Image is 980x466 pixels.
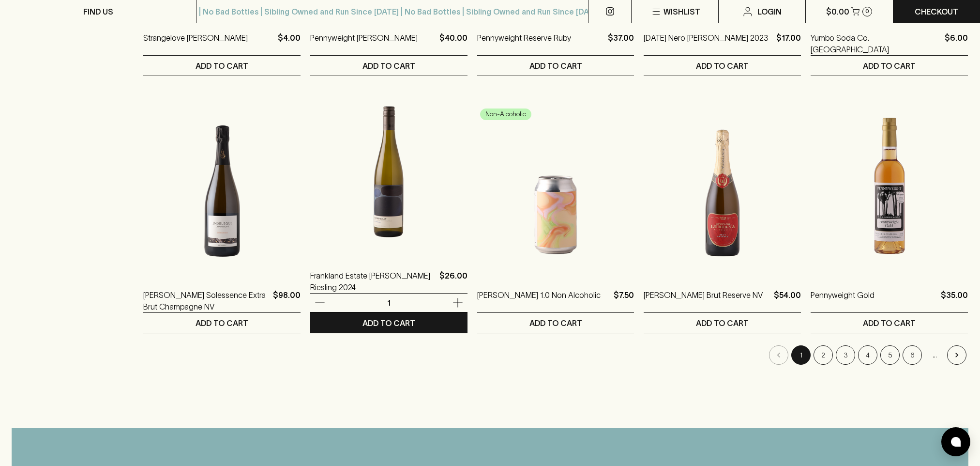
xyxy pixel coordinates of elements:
a: [PERSON_NAME] Brut Reserve NV [644,289,763,312]
p: $4.00 [278,32,301,55]
a: Pennyweight Reserve Ruby [477,32,571,55]
img: Pennyweight Gold [811,105,968,275]
p: $26.00 [439,270,467,293]
button: ADD TO CART [644,313,801,333]
a: Strangelove [PERSON_NAME] [143,32,248,55]
p: ADD TO CART [863,317,916,329]
div: … [925,345,944,365]
a: [PERSON_NAME] 1.0 Non Alcoholic [477,289,601,312]
p: $98.00 [273,289,301,312]
img: Stefano Lubiana Brut Reserve NV [644,105,801,275]
a: Yumbo Soda Co. [GEOGRAPHIC_DATA] [811,32,941,55]
button: ADD TO CART [310,56,467,76]
button: ADD TO CART [310,313,467,333]
p: 0 [865,9,869,14]
button: ADD TO CART [143,313,301,333]
button: page 1 [791,345,811,365]
p: ADD TO CART [362,60,415,72]
button: Go to page 4 [858,345,877,365]
p: ADD TO CART [362,317,415,329]
p: Checkout [915,6,958,17]
a: Pennyweight Gold [811,289,874,312]
button: Go to next page [947,345,966,365]
button: ADD TO CART [811,56,968,76]
img: bubble-icon [951,437,961,447]
p: $54.00 [774,289,801,312]
p: ADD TO CART [529,317,582,329]
p: FIND US [83,6,113,17]
button: Go to page 2 [814,345,833,365]
a: Frankland Estate [PERSON_NAME] Riesling 2024 [310,270,436,293]
p: $6.00 [945,32,968,55]
button: ADD TO CART [143,56,301,76]
a: [PERSON_NAME] Solessence Extra Brut Champagne NV [143,289,269,312]
button: ADD TO CART [644,56,801,76]
p: ADD TO CART [529,60,582,72]
p: ADD TO CART [196,317,248,329]
a: Pennyweight [PERSON_NAME] [310,32,418,55]
button: ADD TO CART [811,313,968,333]
button: ADD TO CART [477,313,634,333]
p: 1 [377,297,400,308]
p: $0.00 [826,6,849,17]
nav: pagination navigation [143,345,968,365]
p: $35.00 [941,289,968,312]
img: TINA 1.0 Non Alcoholic [477,105,634,275]
img: Frankland Estate Rocky Gully Riesling 2024 [310,86,467,255]
button: Go to page 6 [903,345,922,365]
p: $17.00 [776,32,801,55]
button: Go to page 5 [880,345,900,365]
p: Login [757,6,782,17]
p: $37.00 [608,32,634,55]
p: ADD TO CART [196,60,248,72]
button: ADD TO CART [477,56,634,76]
p: ADD TO CART [696,60,749,72]
p: $40.00 [439,32,467,55]
p: Wishlist [663,6,700,17]
button: Go to page 3 [836,345,855,365]
img: Jean Marc Sélèque Solessence Extra Brut Champagne NV [143,105,301,275]
p: ADD TO CART [696,317,749,329]
p: ADD TO CART [863,60,916,72]
p: $7.50 [614,289,634,312]
a: [DATE] Nero [PERSON_NAME] 2023 [644,32,769,55]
